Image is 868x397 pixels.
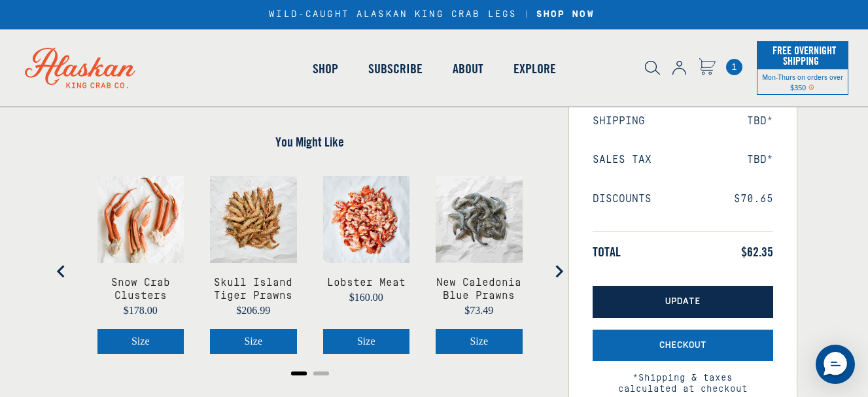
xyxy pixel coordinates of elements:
[593,244,621,260] span: Total
[593,154,651,166] span: Sales Tax
[769,41,836,71] span: Free Overnight Shipping
[71,367,549,377] ul: Select a slide to show
[269,9,599,20] div: WILD-CAUGHT ALASKAN KING CRAB LEGS |
[349,292,383,303] span: $160.00
[71,163,549,380] div: You Might Like
[672,61,686,75] img: account
[436,176,523,263] img: Caledonia blue prawns on parchment paper
[71,134,549,150] h4: You Might Like
[659,340,706,351] span: Checkout
[741,244,773,260] span: $62.35
[593,361,773,395] span: *Shipping & taxes calculated at checkout
[298,31,353,106] a: Shop
[726,59,742,75] a: Cart
[726,59,742,75] span: 1
[197,163,310,367] div: product
[323,176,410,263] img: Pre-cooked, prepared lobster meat on butcher paper
[665,296,701,307] span: Update
[210,329,297,354] button: Select Skull Island Tiger Prawns size
[357,336,375,347] span: Size
[546,258,572,285] button: Next slide
[210,176,297,263] img: Skull Island Prawns
[593,193,651,205] span: Discounts
[470,336,488,347] span: Size
[210,276,297,302] a: View Skull Island Tiger Prawns
[699,58,716,77] a: Cart
[816,345,855,384] div: Messenger Dummy Widget
[593,115,645,128] span: Shipping
[7,29,154,107] img: Alaskan King Crab Co. logo
[97,329,184,354] button: Select Snow Crab Clusters size
[236,305,270,316] span: $206.99
[84,163,198,367] div: product
[436,276,523,302] a: View New Caledonia Blue Prawns
[498,31,571,106] a: Explore
[124,305,158,316] span: $178.00
[313,371,329,375] button: Go to page 2
[536,9,595,20] strong: SHOP NOW
[762,72,843,92] span: Mon-Thurs on orders over $350
[353,31,438,106] a: Subscribe
[291,371,307,375] button: Go to page 1
[645,61,660,75] img: search
[734,193,773,205] span: $70.65
[438,31,498,106] a: About
[48,258,75,285] button: Go to last slide
[593,286,773,318] button: Update
[532,9,599,20] a: SHOP NOW
[464,305,493,316] span: $73.49
[97,176,184,263] img: Snow Crab Clusters
[323,329,410,354] button: Select Lobster Meat size
[327,276,406,289] a: View Lobster Meat
[131,336,150,347] span: Size
[310,163,423,367] div: product
[423,163,536,367] div: product
[436,329,523,354] button: Select New Caledonia Blue Prawns size
[97,276,184,302] a: View Snow Crab Clusters
[593,330,773,362] button: Checkout
[244,336,262,347] span: Size
[808,82,814,92] span: Shipping Notice Icon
